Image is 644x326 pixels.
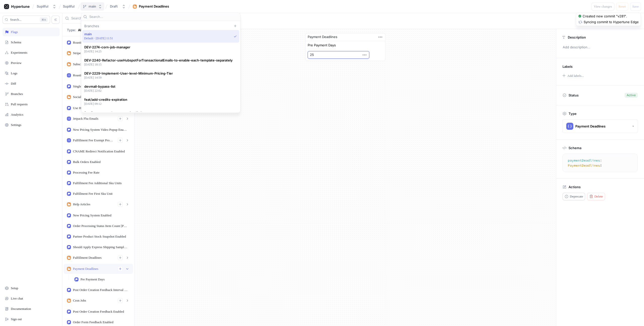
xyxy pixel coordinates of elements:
div: Payment Deadlines [308,35,337,40]
div: Active [627,93,636,97]
p: [DATE] 18:15 [84,62,233,67]
button: main [80,2,104,11]
span: feat/add-credits-expiration [84,97,127,102]
div: Fulfillment Deadlines [73,256,102,260]
input: Enter number here [308,51,369,59]
button: Save [630,3,641,11]
div: Live chat [11,297,23,301]
div: Branches [82,24,239,28]
div: Created new commit "v281". [583,14,627,19]
button: Deprecate [562,193,585,200]
button: Supliful [35,2,58,11]
p: [DATE] 09:12 [84,102,127,106]
div: Preview [11,61,22,65]
div: K [40,17,48,22]
div: Order Processing Status Item Count [PERSON_NAME] [73,224,128,228]
div: Order Form Feedback Enabled [73,320,113,324]
div: Sign out [11,317,22,321]
div: Pre Payment Days [80,277,105,281]
div: Branches [11,92,23,96]
div: Schema [11,40,21,44]
div: Add labels... [567,74,584,77]
div: Flags [11,30,18,34]
span: Reset [619,5,626,8]
div: Processing Fee Rate [73,171,99,175]
div: Stripe Invoicing [73,51,94,55]
button: Draft [108,2,128,11]
div: Diff [11,82,16,86]
span: DEV-2240-Refactor-useHubspotForTransactionalEmails-to-enable-each-template-separately [84,58,233,62]
div: Settings [11,123,21,127]
button: Delete [587,193,605,200]
p: Type: [67,28,76,32]
p: Status [569,92,579,99]
button: Search...K [3,16,50,24]
div: Fulfillment Fee First Sku Unit [73,192,112,196]
div: Analytics [11,113,23,117]
button: Payment Deadlines [562,119,638,133]
span: Deprecate [570,195,583,198]
button: Add labels... [561,72,585,79]
div: Draft [110,4,118,9]
p: Labels [562,64,573,69]
div: Roastify Skus [73,73,91,77]
div: Logs [11,71,17,75]
div: Post Order Creation Feedback Enabled [73,310,124,314]
div: Supliful [37,4,48,9]
button: Type: All [65,25,88,34]
span: Delete [594,195,603,198]
div: Subscription Items [73,62,98,66]
button: Reset [616,3,628,11]
div: Fulfillment Fee Additional Sku Units [73,181,122,185]
span: Save [632,5,639,8]
p: Actions [569,185,581,189]
div: Payment Deadlines [139,4,169,9]
div: main [89,4,96,9]
button: View changes [591,3,614,11]
div: Payment Deadlines [73,267,98,271]
p: Add description... [560,43,640,52]
div: CNAME Redirect Notification Enabled [73,149,125,153]
span: DEV-2274-corn-job-manager [84,45,130,49]
textarea: paymentDeadlines: PaymentDeadlines! [565,156,640,170]
p: Description [568,35,586,39]
div: Fulfillment Fee Exempt Products [73,138,114,142]
div: Help Articles [73,202,90,206]
p: Type [569,112,577,116]
input: Search... [71,16,122,21]
div: Pull requests [11,102,28,106]
div: Experiments [11,51,27,55]
input: Search... [89,14,238,19]
div: Partner Product Stock Snapshot Enabled [73,235,126,239]
div: New Pricing System Enabled [73,213,111,217]
span: feat/increase-order-processing-limit [84,111,143,115]
div: Use Hubspot For Transactional Emails [73,106,124,110]
div: New Pricing System Video Popup Enabled [73,128,128,132]
div: Social Sign On [73,95,93,99]
div: Post Order Creation Feedback Interval Seconds [73,288,128,292]
span: main [84,32,113,36]
div: Cron Jobs [73,299,86,303]
span: devmail-bypass-list [84,84,115,89]
p: [DATE] 14:25 [84,49,130,54]
div: Single Sku Bundle Enabled [73,84,109,88]
div: Should Apply Express Shipping Sample Order [73,245,128,249]
p: [DATE] 22:02 [84,89,115,93]
span: Search... [10,18,21,21]
span: View changes [594,5,612,8]
span: DEV-2229-Implement-User-level-Minimum-Pricing-Tier [84,71,173,76]
div: Syncing commit to Hypertune Edge [584,20,639,25]
div: Jetpack Fba Emails [73,117,98,121]
p: Default ‧ [DATE] 11:51 [84,36,113,41]
div: Roastify Product 3D Preview Report Issue Enabled [73,41,128,45]
div: Payment Deadlines [575,124,606,128]
div: Bulk Orders Enabled [73,160,101,164]
div: Setup [11,286,18,290]
span: Supliful [63,5,74,8]
p: Schema [569,146,581,150]
div: Documentation [11,307,31,311]
div: Pre Payment Days [308,44,336,47]
a: Documentation [3,305,60,313]
p: [DATE] 14:59 [84,76,173,80]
